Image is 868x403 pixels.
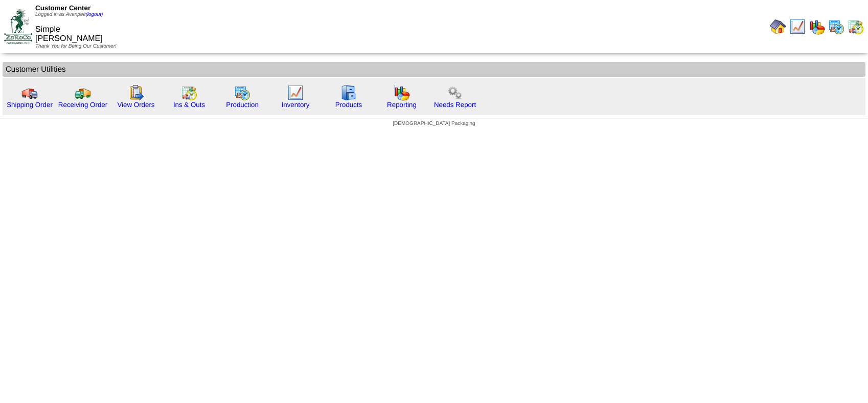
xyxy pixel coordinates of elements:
img: workflow.png [447,84,463,101]
a: Inventory [282,101,310,109]
td: Customer Utilities [3,62,865,77]
span: Simple [PERSON_NAME] [35,25,103,43]
a: Ins & Outs [173,101,205,109]
span: Customer Center [35,4,90,12]
a: (logout) [85,12,103,17]
a: Production [226,101,259,109]
a: Receiving Order [58,101,107,109]
img: graph.gif [394,84,410,101]
span: [DEMOGRAPHIC_DATA] Packaging [393,121,475,126]
img: truck2.gif [75,84,91,101]
img: cabinet.gif [340,84,357,101]
img: calendarprod.gif [828,18,844,35]
a: Reporting [387,101,417,109]
img: truck.gif [21,84,38,101]
img: workorder.gif [128,84,144,101]
img: calendarinout.gif [181,84,197,101]
img: home.gif [770,18,786,35]
a: Products [335,101,362,109]
img: calendarprod.gif [234,84,250,101]
img: ZoRoCo_Logo(Green%26Foil)%20jpg.webp [4,9,32,44]
a: View Orders [117,101,154,109]
img: line_graph.gif [287,84,304,101]
a: Needs Report [434,101,476,109]
span: Logged in as Avanpelt [35,12,103,17]
img: line_graph.gif [789,18,806,35]
img: graph.gif [809,18,825,35]
a: Shipping Order [7,101,53,109]
img: calendarinout.gif [848,18,864,35]
span: Thank You for Being Our Customer! [35,44,117,49]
